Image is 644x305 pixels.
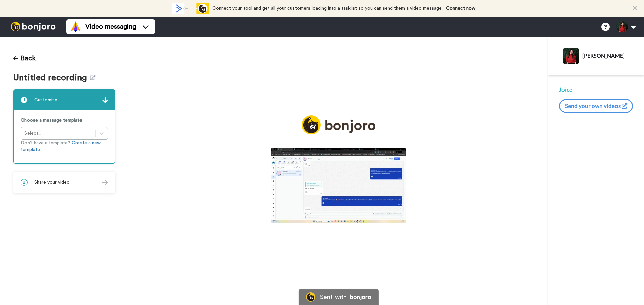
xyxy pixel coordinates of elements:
div: [PERSON_NAME] [582,52,633,59]
img: vm-color.svg [70,21,81,32]
div: Joice [559,86,633,94]
img: Bonjoro Logo [306,292,315,302]
span: Share your video [34,179,70,186]
span: Untitled recording [13,73,90,83]
p: Choose a message template [21,117,108,124]
p: Don’t have a template? [21,140,108,153]
div: Sent with [320,294,347,300]
img: 5065e180-de3a-4217-a6e6-d6a20447dd77_thumbnail_source_1758648849.jpg [271,148,406,223]
img: arrow.svg [102,180,108,185]
img: Profile Image [563,48,579,64]
a: Bonjoro LogoSent withbonjoro [299,289,378,305]
div: 2Share your video [13,172,115,193]
div: animation [172,3,209,14]
img: bj-logo-header-white.svg [8,22,58,31]
span: 1 [21,97,28,103]
img: arrow.svg [102,97,108,103]
span: 2 [21,179,28,186]
span: Video messaging [85,22,136,31]
button: Back [13,50,36,66]
img: logo_full.png [302,115,375,134]
button: Send your own videos [559,99,633,113]
a: Connect now [446,6,475,11]
div: bonjoro [350,294,371,300]
a: Create a new template [21,141,101,152]
span: Connect your tool and get all your customers loading into a tasklist so you can send them a video... [212,6,443,11]
span: Customise [34,97,57,103]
